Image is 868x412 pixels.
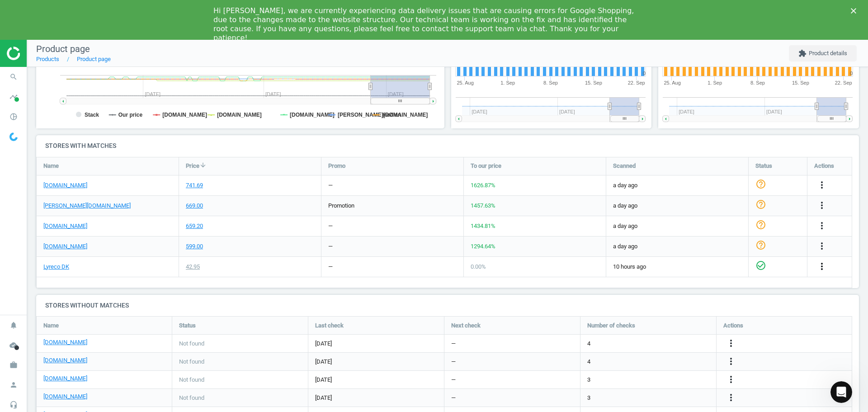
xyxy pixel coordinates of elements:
[328,202,354,209] span: promotion
[5,108,22,125] i: pie_chart_outlined
[451,322,481,330] span: Next check
[613,181,741,189] span: a day ago
[792,80,809,85] tspan: 15. Sep
[451,358,456,366] span: —
[789,45,857,62] button: extensionProduct details
[585,80,602,85] tspan: 15. Sep
[500,80,515,85] tspan: 1. Sep
[451,394,456,402] span: —
[328,162,345,170] span: Promo
[451,340,456,348] span: —
[726,392,736,403] i: more_vert
[726,392,736,404] button: more_vert
[179,322,196,330] span: Status
[851,8,860,14] div: Close
[642,71,645,76] text: 0
[723,322,743,330] span: Actions
[186,202,203,210] div: 669.00
[43,393,87,401] a: [DOMAIN_NAME]
[816,200,827,212] button: more_vert
[162,112,207,118] tspan: [DOMAIN_NAME]
[315,322,344,330] span: Last check
[43,242,87,251] a: [DOMAIN_NAME]
[755,179,766,189] i: help_outline
[186,181,203,189] div: 741.69
[457,80,473,85] tspan: 25. Aug
[328,222,333,230] div: —
[613,202,741,210] span: a day ago
[5,336,22,354] i: cloud_done
[5,88,22,105] i: timeline
[814,162,834,170] span: Actions
[328,242,333,251] div: —
[43,374,87,383] a: [DOMAIN_NAME]
[850,71,853,76] text: 0
[471,162,501,170] span: To our price
[543,80,558,85] tspan: 8. Sep
[471,182,495,189] span: 1626.87 %
[36,43,90,54] span: Product page
[328,263,333,271] div: —
[755,199,766,210] i: help_outline
[315,394,437,402] span: [DATE]
[315,376,437,384] span: [DATE]
[726,338,736,349] i: more_vert
[338,112,428,118] tspan: [PERSON_NAME][DOMAIN_NAME]
[43,202,131,210] a: [PERSON_NAME][DOMAIN_NAME]
[382,112,401,118] tspan: median
[816,261,827,273] button: more_vert
[290,112,335,118] tspan: [DOMAIN_NAME]
[36,295,859,316] h4: Stores without matches
[85,112,99,118] tspan: Stack
[179,376,204,384] span: Not found
[471,223,495,229] span: 1434.81 %
[587,376,590,384] span: 3
[36,56,59,62] a: Products
[5,317,22,334] i: notifications
[5,356,22,374] i: work
[816,200,827,211] i: more_vert
[77,56,111,62] a: Product page
[471,263,486,270] span: 0.00 %
[816,180,827,191] button: more_vert
[726,338,736,350] button: more_vert
[587,394,590,402] span: 3
[7,47,71,60] img: ajHJNr6hYgQAAAAASUVORK5CYII=
[816,241,827,251] i: more_vert
[664,80,681,85] tspan: 25. Aug
[587,340,590,348] span: 4
[217,112,262,118] tspan: [DOMAIN_NAME]
[213,6,640,43] div: Hi [PERSON_NAME], we are currently experiencing data delivery issues that are causing errors for ...
[43,181,87,189] a: [DOMAIN_NAME]
[755,240,766,251] i: help_outline
[5,68,22,85] i: search
[613,263,741,271] span: 10 hours ago
[726,356,736,368] button: more_vert
[816,241,827,252] button: more_vert
[816,261,827,272] i: more_vert
[315,340,437,348] span: [DATE]
[43,322,59,330] span: Name
[43,222,87,230] a: [DOMAIN_NAME]
[5,376,22,393] i: person
[755,162,772,170] span: Status
[9,133,18,141] img: wGWNvw8QSZomAAAAABJRU5ErkJggg==
[835,80,852,85] tspan: 22. Sep
[726,356,736,367] i: more_vert
[471,202,495,209] span: 1457.63 %
[186,222,203,230] div: 659.20
[750,80,765,85] tspan: 8. Sep
[755,260,766,271] i: check_circle_outline
[328,181,333,189] div: —
[587,322,635,330] span: Number of checks
[755,219,766,230] i: help_outline
[43,263,69,271] a: Lyreco DK
[179,394,204,402] span: Not found
[798,49,807,57] i: extension
[186,242,203,251] div: 599.00
[816,180,827,190] i: more_vert
[118,112,143,118] tspan: Our price
[613,242,741,251] span: a day ago
[179,358,204,366] span: Not found
[816,220,827,231] i: more_vert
